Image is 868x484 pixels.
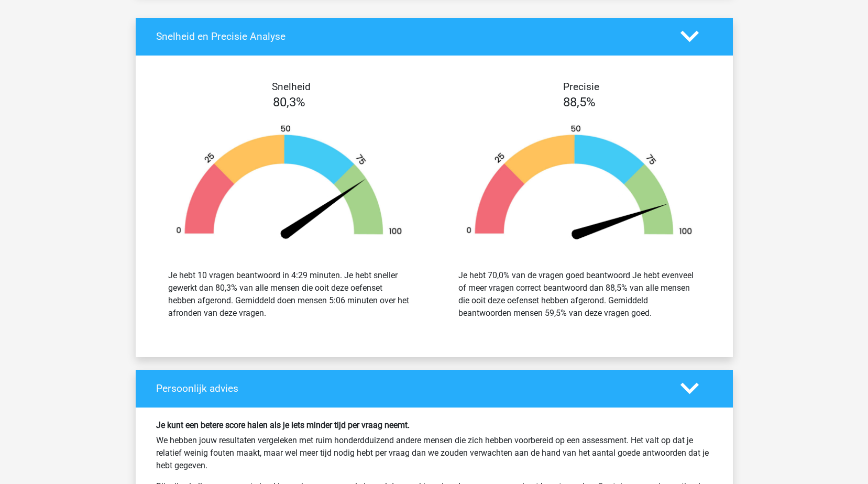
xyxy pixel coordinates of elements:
[563,95,596,109] span: 88,5%
[168,269,410,320] div: Je hebt 10 vragen beantwoord in 4:29 minuten. Je hebt sneller gewerkt dan 80,3% van alle mensen d...
[446,81,717,93] h4: Precisie
[156,382,665,394] h4: Persoonlijk advies
[156,30,665,42] h4: Snelheid en Precisie Analyse
[156,81,426,93] h4: Snelheid
[160,124,419,244] img: 80.91bf0ee05a10.png
[156,434,712,472] p: We hebben jouw resultaten vergeleken met ruim honderdduizend andere mensen die zich hebben voorbe...
[156,420,712,430] h6: Je kunt een betere score halen als je iets minder tijd per vraag neemt.
[273,95,305,109] span: 80,3%
[450,124,709,244] img: 89.5aedc6aefd8c.png
[458,269,700,320] div: Je hebt 70,0% van de vragen goed beantwoord Je hebt evenveel of meer vragen correct beantwoord da...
